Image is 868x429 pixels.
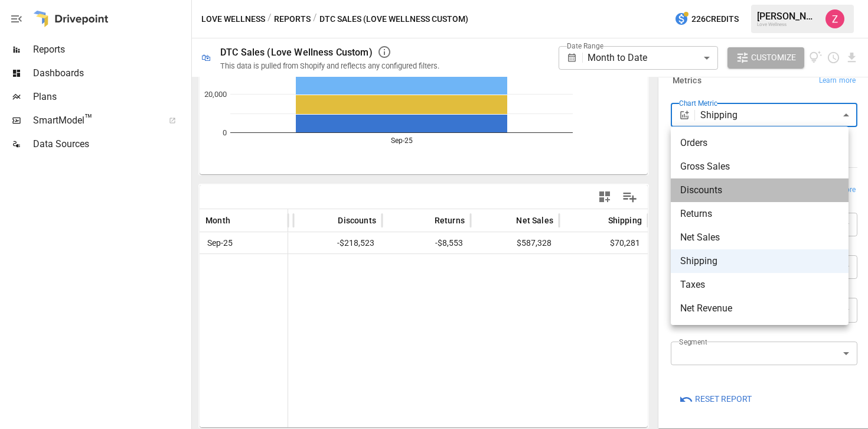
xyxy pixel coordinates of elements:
span: Orders [680,136,839,150]
span: Net Revenue [680,301,839,316]
span: Shipping [680,254,839,268]
span: Returns [680,207,839,221]
span: Taxes [680,278,839,292]
span: Discounts [680,183,839,197]
span: Gross Sales [680,160,839,174]
span: Net Sales [680,230,839,245]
